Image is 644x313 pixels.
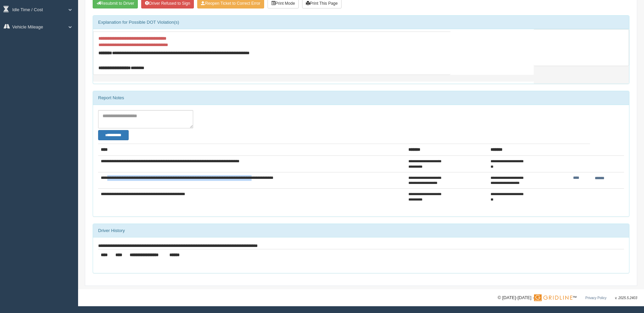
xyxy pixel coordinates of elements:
[93,224,629,237] div: Driver History
[93,91,629,105] div: Report Notes
[98,130,129,140] button: Change Filter Options
[498,294,637,301] div: © [DATE]-[DATE] - ™
[615,296,637,300] span: v. 2025.5.2403
[93,16,629,29] div: Explanation for Possible DOT Violation(s)
[534,294,572,301] img: Gridline
[585,296,606,300] a: Privacy Policy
